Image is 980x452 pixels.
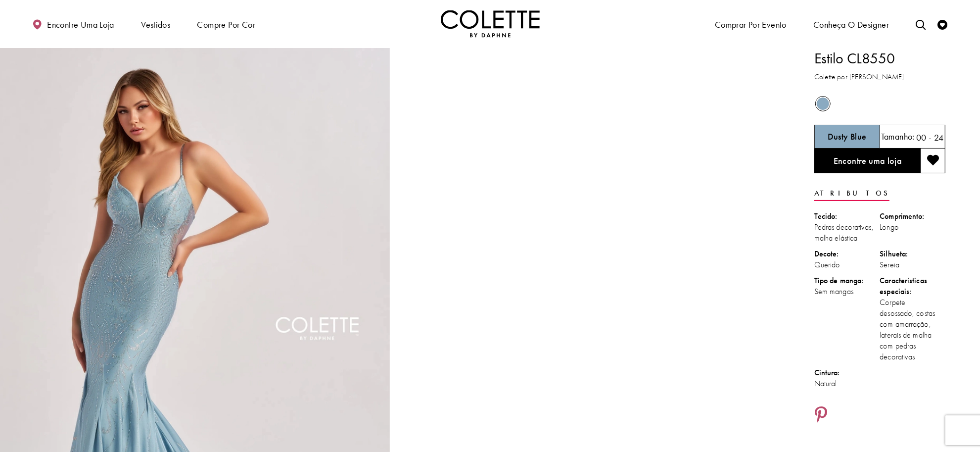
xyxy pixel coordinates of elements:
font: Longo [880,222,899,232]
span: Comprar por evento [712,10,789,38]
font: Compre por cor [197,19,255,30]
a: Atributos [814,186,889,201]
font: 00 - 24 [916,132,944,143]
div: O estado dos controles de cores do produto depende do tamanho escolhido [814,94,945,113]
a: Visite a página inicial [441,10,540,38]
a: Encontre uma loja [814,149,921,173]
font: Comprimento: [880,211,925,221]
font: Cintura: [814,367,840,378]
a: Conheça o designer [811,10,891,38]
font: Natural [814,378,837,389]
font: Encontre uma loja [47,19,114,30]
font: Tecido: [814,211,838,221]
a: Verificar lista de desejos [935,10,950,38]
a: Compartilhe usando o Pinterest - Abre em uma nova aba [814,406,828,425]
font: Silhueta: [880,249,908,259]
font: Corpete desossado, costas com amarração, laterais de malha com pedras decorativas [880,297,935,362]
font: Colette por [PERSON_NAME] [814,72,904,82]
div: Azul empoeirado [814,95,832,112]
font: Tamanho: [881,131,915,142]
font: Querido [814,259,840,270]
button: Adicionar à lista de desejos [921,149,945,173]
font: Decote: [814,249,839,259]
font: Sem mangas [814,286,853,297]
video: Estilo CL8550 Colette by Daphne #1 reprodução automática em loop sem som vídeo [395,48,785,243]
font: Comprar por evento [715,19,787,30]
font: Estilo CL8550 [814,49,895,68]
font: Vestidos [141,19,170,30]
font: Características especiais: [880,275,928,297]
font: Sereia [880,259,900,270]
span: Compre por cor [195,10,258,38]
font: Tipo de manga: [814,275,863,286]
h5: Cor escolhida [828,132,867,142]
img: Colette por Daphne [441,10,540,38]
font: Atributos [814,189,889,199]
span: Vestidos [139,10,173,38]
font: Pedras decorativas, malha elástica [814,222,874,243]
a: Alternar pesquisa [913,10,928,38]
font: Conheça o designer [813,19,889,30]
font: Encontre uma loja [834,155,902,166]
a: Encontre uma loja [30,10,117,38]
